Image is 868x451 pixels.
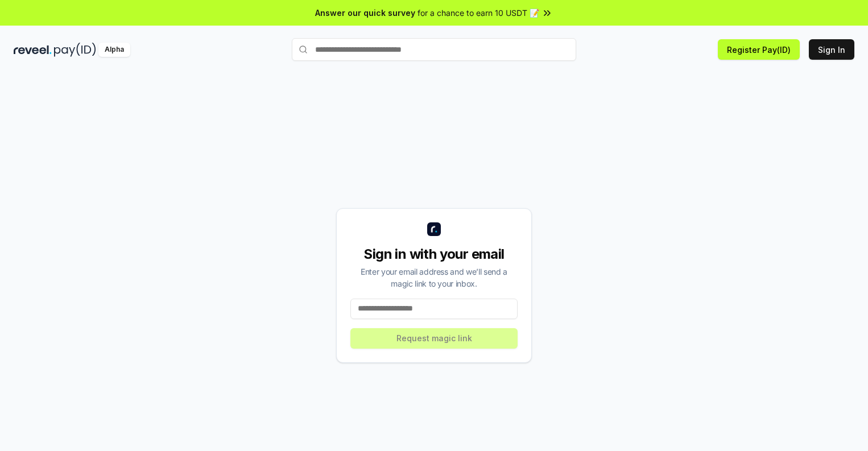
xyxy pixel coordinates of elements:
button: Sign In [809,39,854,60]
div: Enter your email address and we’ll send a magic link to your inbox. [350,266,518,289]
div: Sign in with your email [350,245,518,263]
span: for a chance to earn 10 USDT 📝 [418,7,539,19]
img: logo_small [427,222,441,236]
img: reveel_dark [14,43,52,57]
div: Alpha [98,43,130,57]
button: Register Pay(ID) [718,39,800,60]
span: Answer our quick survey [315,7,415,19]
img: pay_id [54,43,96,57]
